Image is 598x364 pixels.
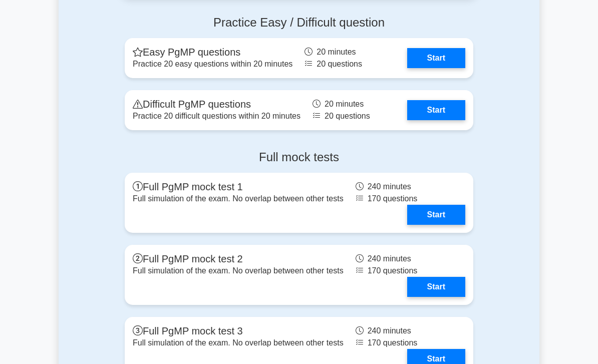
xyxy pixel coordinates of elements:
h4: Practice Easy / Difficult question [125,16,473,30]
a: Start [407,48,465,68]
h4: Full mock tests [125,150,473,165]
a: Start [407,277,465,297]
a: Start [407,205,465,225]
a: Start [407,100,465,120]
